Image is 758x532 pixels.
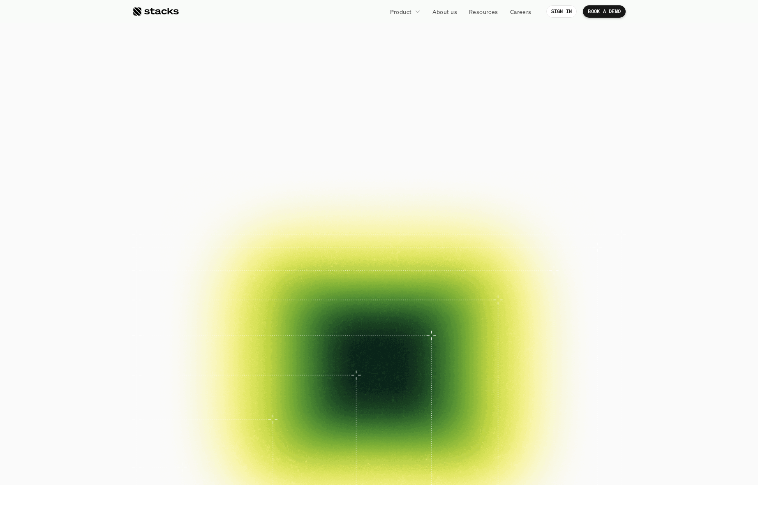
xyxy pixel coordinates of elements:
a: SIGN IN [546,5,577,18]
a: BOOK A DEMO [583,5,626,18]
a: Resources [464,4,503,19]
p: Product [390,7,412,16]
span: financial [296,49,437,86]
a: Careers [505,4,536,19]
p: BOOK A DEMO [588,9,621,14]
p: Close your books faster, smarter, and risk-free with Stacks, the AI tool for accounting teams. [276,133,482,159]
span: close. [444,49,535,86]
a: EXPLORE PRODUCT [372,173,465,194]
span: The [223,49,289,86]
p: Resources [469,7,498,16]
span: Reimagined. [277,86,482,123]
p: SIGN IN [551,9,572,14]
a: About us [428,4,462,19]
p: About us [432,7,457,16]
p: Careers [510,7,532,16]
p: EXPLORE PRODUCT [387,178,451,190]
p: BOOK A DEMO [307,178,354,190]
a: BOOK A DEMO [293,173,369,194]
